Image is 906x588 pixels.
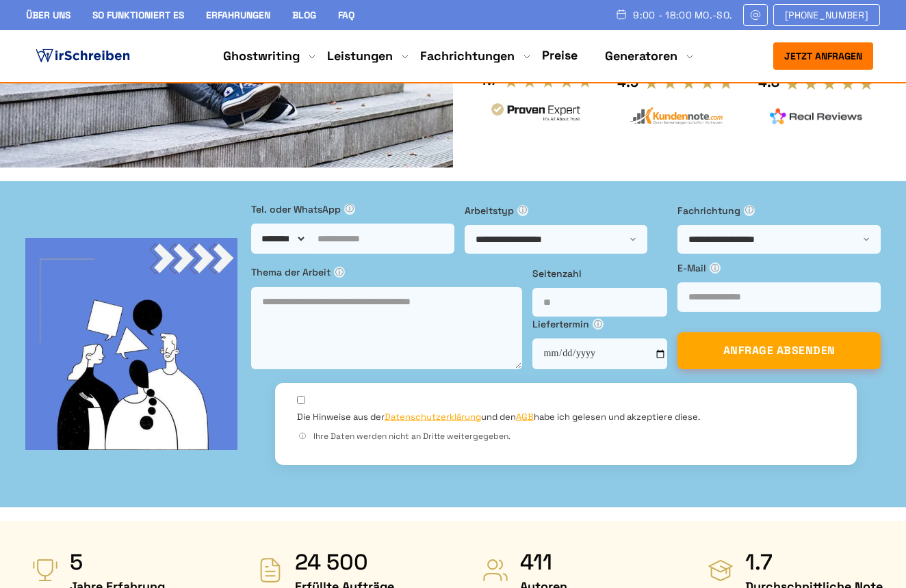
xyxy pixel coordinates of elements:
img: Autoren [482,557,509,584]
a: Preise [542,47,578,63]
span: ⓘ [344,204,355,215]
label: Thema der Arbeit [251,265,522,280]
a: Ghostwriting [223,48,300,64]
img: stars [785,77,875,92]
a: Fachrichtungen [420,48,515,64]
label: Die Hinweise aus der und den habe ich gelesen und akzeptiere diese. [297,411,700,423]
label: Seitenzahl [532,266,668,281]
img: Schedule [615,9,627,20]
label: Tel. oder WhatsApp [251,202,454,217]
a: Blog [292,9,316,21]
img: kundennote [630,107,723,125]
img: logo ghostwriter-österreich [33,46,133,66]
span: 9:00 - 18:00 Mo.-So. [633,10,732,21]
a: Generatoren [605,48,677,64]
span: ⓘ [710,263,721,273]
a: Leistungen [327,48,393,64]
span: ⓘ [517,205,528,216]
a: Über uns [26,9,70,21]
div: Ihre Daten werden nicht an Dritte weitergegeben. [297,430,835,443]
a: [PHONE_NUMBER] [773,4,880,26]
img: bg [25,238,237,450]
label: Liefertermin [532,317,668,332]
a: Datenschutzerklärung [385,411,481,423]
span: [PHONE_NUMBER] [785,10,868,21]
span: ⓘ [334,267,345,278]
a: So funktioniert es [92,9,184,21]
img: provenexpert [489,101,582,126]
label: Arbeitstyp [465,203,668,218]
a: Erfahrungen [206,9,270,21]
span: ⓘ [593,319,604,330]
strong: 1.7 [745,548,883,576]
strong: 24 500 [295,548,394,576]
span: ⓘ [744,205,755,216]
img: Erfüllte Aufträge [257,557,284,584]
img: Jahre Erfahrung [31,557,59,584]
a: FAQ [338,9,354,21]
img: realreviews [770,108,863,124]
strong: 5 [70,548,165,576]
a: AGB [516,411,534,423]
label: E-Mail [677,260,881,276]
img: Email [749,10,762,21]
span: ⓘ [297,431,308,442]
strong: 411 [520,548,567,576]
button: Jetzt anfragen [773,42,873,70]
button: ANFRAGE ABSENDEN [677,332,881,369]
img: Durchschnittliche Note [707,557,734,584]
label: Fachrichtung [677,203,881,218]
